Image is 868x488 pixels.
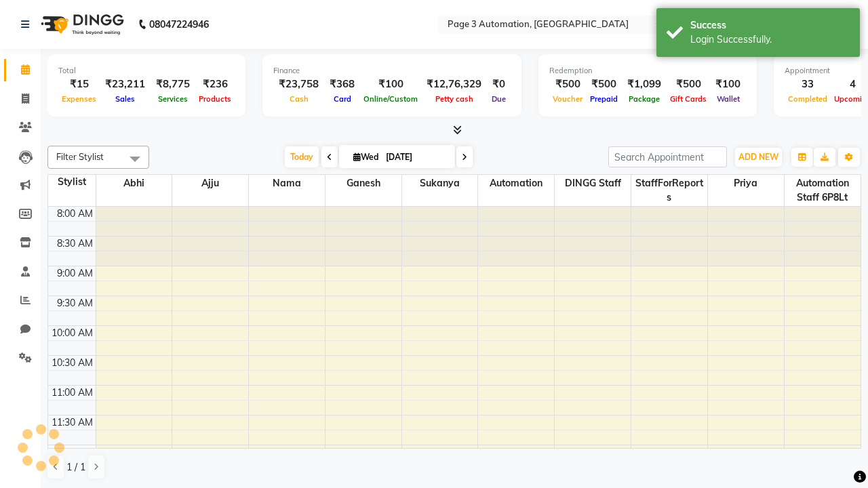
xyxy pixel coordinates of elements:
input: 2025-09-03 [382,147,450,167]
span: Filter Stylist [56,151,104,162]
div: ₹1,099 [622,77,667,92]
div: ₹8,775 [151,77,195,92]
span: Cash [286,94,312,104]
div: ₹236 [195,77,235,92]
span: Sukanya [402,175,478,192]
div: ₹23,211 [100,77,151,92]
span: Abhi [96,175,172,192]
div: ₹15 [58,77,100,92]
span: Automation [478,175,554,192]
span: Completed [785,94,831,104]
div: Stylist [48,175,96,189]
div: 8:30 AM [54,237,96,251]
div: Login Successfully. [690,33,850,47]
span: 1 / 1 [66,460,85,474]
span: Services [155,94,191,104]
span: Package [625,94,663,104]
div: ₹368 [324,77,360,92]
span: Today [285,146,319,167]
span: Prepaid [587,94,621,104]
span: Automation Staff 6P8Lt [785,175,861,206]
span: Gift Cards [667,94,710,104]
div: 8:00 AM [54,207,96,221]
div: 12:00 PM [50,445,96,460]
span: Petty cash [432,94,477,104]
span: Sales [112,94,138,104]
input: Search Appointment [608,146,727,167]
span: Ajju [172,175,248,192]
div: ₹500 [667,77,710,92]
span: Voucher [549,94,586,104]
div: ₹500 [586,77,622,92]
div: ₹500 [549,77,586,92]
div: 9:00 AM [54,266,96,281]
span: StaffForReports [631,175,707,206]
div: 11:00 AM [49,386,96,400]
span: Products [195,94,235,104]
span: Wallet [713,94,743,104]
div: Total [58,65,235,77]
div: ₹12,76,329 [421,77,487,92]
div: Success [690,18,850,33]
span: Wed [350,152,382,162]
div: ₹100 [360,77,421,92]
div: ₹0 [487,77,511,92]
span: Due [488,94,509,104]
div: Redemption [549,65,746,77]
span: ADD NEW [738,152,778,162]
img: logo [35,5,127,43]
div: ₹100 [710,77,746,92]
div: 11:30 AM [49,415,96,430]
div: 9:30 AM [54,296,96,310]
button: ADD NEW [735,148,782,167]
span: DINGG Staff [555,175,631,192]
div: 33 [785,77,831,92]
div: 10:30 AM [49,356,96,370]
div: ₹23,758 [273,77,324,92]
div: Finance [273,65,511,77]
span: Ganesh [325,175,401,192]
span: Card [330,94,355,104]
b: 08047224946 [149,5,209,43]
div: 10:00 AM [49,326,96,340]
span: Priya [708,175,784,192]
span: Expenses [58,94,100,104]
span: Online/Custom [360,94,421,104]
span: Nama [249,175,325,192]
